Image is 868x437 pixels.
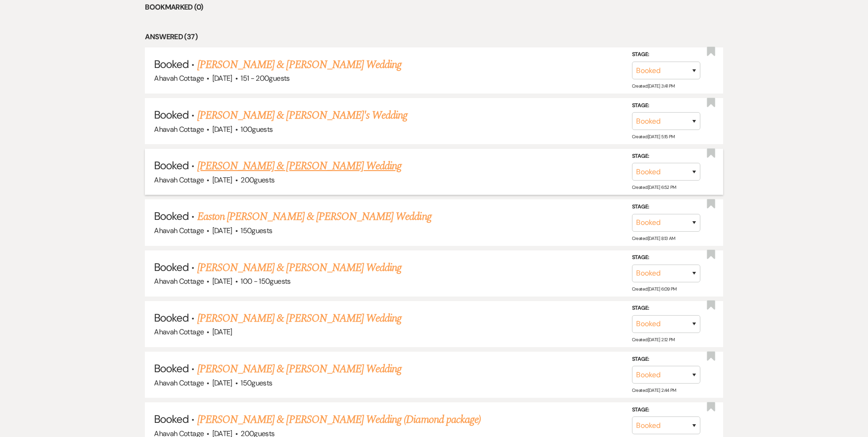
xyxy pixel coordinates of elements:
span: Created: [DATE] 6:52 PM [632,184,676,190]
span: Booked [154,108,189,122]
span: Created: [DATE] 5:15 PM [632,134,675,140]
li: Answered (37) [145,31,723,43]
span: [DATE] [212,226,232,235]
label: Stage: [632,303,700,313]
a: Easton [PERSON_NAME] & [PERSON_NAME] Wedding [197,208,431,225]
span: Created: [DATE] 8:13 AM [632,235,675,241]
label: Stage: [632,50,700,60]
span: Ahavah Cottage [154,125,204,134]
label: Stage: [632,101,700,111]
span: Ahavah Cottage [154,276,204,286]
span: Booked [154,260,189,274]
span: Ahavah Cottage [154,378,204,388]
span: Ahavah Cottage [154,175,204,185]
span: Booked [154,158,189,172]
span: 150 guests [241,226,272,235]
span: Booked [154,209,189,223]
span: Created: [DATE] 6:09 PM [632,286,677,292]
label: Stage: [632,354,700,364]
span: 150 guests [241,378,272,388]
a: [PERSON_NAME] & [PERSON_NAME]'s Wedding [197,107,408,124]
span: Booked [154,311,189,325]
span: Created: [DATE] 2:44 PM [632,387,676,393]
label: Stage: [632,405,700,415]
span: Booked [154,57,189,71]
span: 151 - 200 guests [241,73,289,83]
span: 200 guests [241,175,274,185]
span: 100 - 150 guests [241,276,290,286]
span: Created: [DATE] 2:12 PM [632,337,675,343]
li: Bookmarked (0) [145,1,723,13]
span: Booked [154,361,189,375]
span: [DATE] [212,175,232,185]
span: [DATE] [212,378,232,388]
a: [PERSON_NAME] & [PERSON_NAME] Wedding [197,57,401,73]
a: [PERSON_NAME] & [PERSON_NAME] Wedding (Diamond package) [197,411,481,428]
span: Ahavah Cottage [154,73,204,83]
a: [PERSON_NAME] & [PERSON_NAME] Wedding [197,158,401,174]
label: Stage: [632,253,700,263]
a: [PERSON_NAME] & [PERSON_NAME] Wedding [197,310,401,327]
span: Ahavah Cottage [154,226,204,235]
span: [DATE] [212,327,232,337]
span: 100 guests [241,125,272,134]
span: Ahavah Cottage [154,327,204,337]
a: [PERSON_NAME] & [PERSON_NAME] Wedding [197,361,401,377]
span: [DATE] [212,125,232,134]
span: [DATE] [212,276,232,286]
a: [PERSON_NAME] & [PERSON_NAME] Wedding [197,260,401,276]
label: Stage: [632,151,700,161]
label: Stage: [632,202,700,212]
span: Created: [DATE] 3:41 PM [632,83,675,89]
span: [DATE] [212,73,232,83]
span: Booked [154,412,189,426]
